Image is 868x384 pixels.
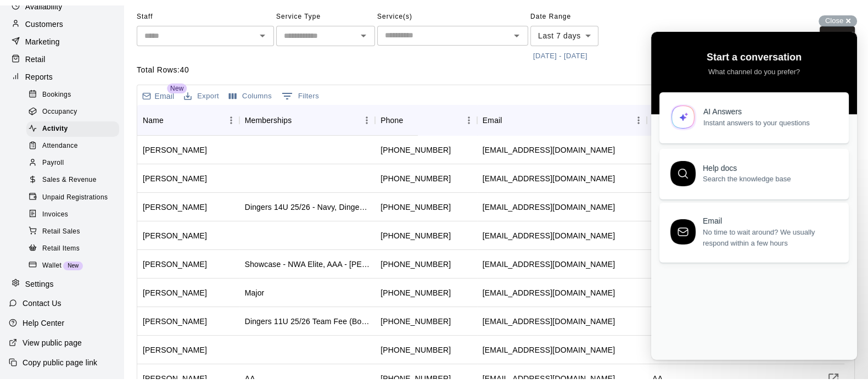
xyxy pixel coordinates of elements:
div: Renee Pointer [143,368,207,379]
div: Justin Kohls [143,339,207,350]
div: Major [245,282,265,293]
button: Sort [164,107,179,123]
p: Settings [25,273,54,284]
div: Teresa Keener [143,168,207,179]
a: Retail Items [26,235,124,252]
a: Bookings [26,81,124,98]
p: Copy public page link [23,352,97,363]
p: Total Rows: 40 [137,59,855,70]
span: Payroll [42,152,64,163]
a: Invoices [26,201,124,218]
div: +14796401746 [380,225,451,236]
span: Service Type [276,3,375,20]
a: Unpaid Registrations [26,183,124,201]
div: WalletNew [26,253,119,268]
div: AA [652,368,663,379]
button: Export [181,82,222,99]
a: Marketing [9,28,115,44]
div: Brooke Mathis [143,196,207,207]
div: +12144910195 [380,168,451,179]
span: New [167,78,187,88]
button: Show filters [279,82,322,99]
a: Retail Sales [26,218,124,235]
div: Courtney Jordan [143,139,207,150]
a: Reports [9,63,115,80]
p: Email [155,85,175,96]
span: Retail Sales [42,221,80,232]
div: Occupancy [26,99,119,114]
button: Open [255,23,270,38]
div: Dingers 14U 25/26 - Navy, Dingers 14U 25/26 Team Fee (Navy) [245,196,370,207]
button: Email [139,83,177,98]
a: Attendance [26,132,124,149]
span: Wallet [42,255,61,266]
div: Name [143,99,164,130]
div: +14797153649 [380,253,451,264]
a: Occupancy [26,98,124,115]
div: +14797218014 [380,282,451,293]
div: adysonsmom328@yahoo.com [483,139,615,150]
div: jkohls@blc.edu [483,339,615,350]
iframe: Help Scout Beacon - Live Chat, Contact Form, and Knowledge Base [651,26,857,354]
div: Email [477,99,647,130]
button: Open [509,23,524,38]
button: Close [819,10,857,21]
div: Alan Bender [143,282,207,293]
a: Customers [9,10,115,27]
p: Customers [25,13,63,24]
div: Showcase - NWA Elite, AAA - Buttry, NWA Elite Uniform Fee [245,253,370,264]
div: Retail [9,46,115,62]
button: Sort [403,107,418,123]
button: Menu [223,107,239,123]
span: Sales & Revenue [42,169,97,180]
span: Bookings [42,84,71,95]
a: Settings [9,270,115,287]
a: WalletNew [26,252,124,269]
div: Attendance [26,133,119,148]
span: Close [825,11,843,19]
div: Unpaid Registrations [26,185,119,200]
div: Payroll [26,150,119,165]
div: Dingers 11U 25/26 Team Fee (Bomb Squad), Dingers 11U 25/26 - Bomb Squad, 11U Bomb Squad Uniform Fee [245,310,370,321]
span: Unpaid Registrations [42,187,108,198]
button: Clear [785,21,820,41]
div: benderalan@yahoo.com [483,282,615,293]
div: Bookings [26,82,119,97]
button: Select columns [226,82,275,99]
button: [DATE] - [DATE] [530,42,590,59]
p: Retail [25,48,46,59]
div: Name [137,99,239,130]
p: Marketing [25,31,60,42]
button: Sort [502,107,518,123]
p: Help Center [23,312,64,323]
a: Sales & Revenue [26,166,124,183]
div: gsballos@gmail.com [483,310,615,321]
div: +19522371899 [380,339,451,350]
button: Menu [461,107,477,123]
a: Activity [26,115,124,132]
div: Phone [375,99,477,130]
div: Breanna Buttry [143,253,207,264]
a: Payroll [26,149,124,166]
p: Reports [25,66,53,77]
div: Sales & Revenue [26,167,119,182]
div: breannabedwell@gmail.com [483,253,615,264]
span: Invoices [42,204,68,215]
div: Greg Ballos [143,310,207,321]
div: AA [245,368,255,379]
div: Invoices [26,202,119,217]
span: Date Range [530,3,626,20]
span: Activity [42,118,68,129]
